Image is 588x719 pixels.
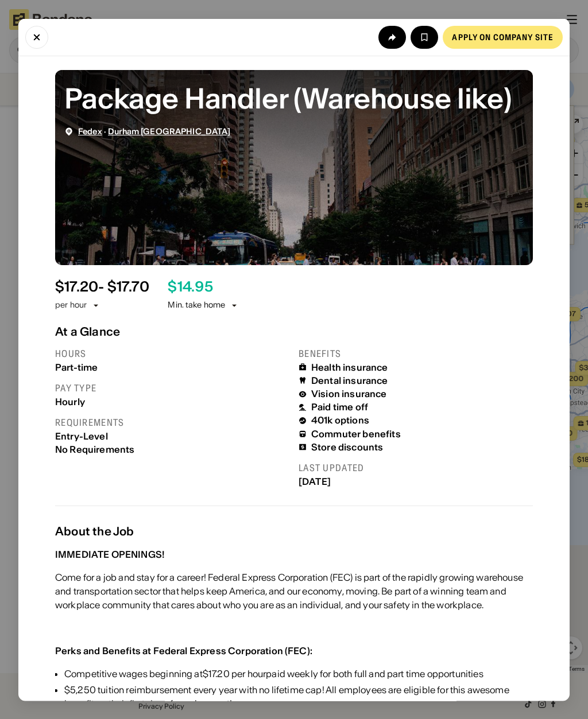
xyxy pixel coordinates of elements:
[55,548,164,559] div: IMMEDIATE OPENINGS!
[55,347,289,359] div: Hours
[299,476,533,487] div: [DATE]
[55,570,533,611] div: Come for a job and stay for a career! Federal Express Corporation (FEC) is part of the rapidly gr...
[64,682,533,710] div: $5,250 tuition reimbursement every year with no lifetime cap! All employees are eligible for this...
[299,347,533,359] div: Benefits
[168,278,212,295] div: $ 14.95
[55,444,289,454] div: No Requirements
[311,362,388,372] div: Health insurance
[311,441,383,452] div: Store discounts
[311,428,401,439] div: Commuter benefits
[311,375,388,386] div: Dental insurance
[64,666,533,680] div: Competitive wages beginning at paid weekly for both full and part time opportunities
[55,300,87,311] div: per hour
[55,324,533,338] div: At a Glance
[55,416,289,428] div: Requirements
[64,79,524,117] div: Package Handler (Warehouse like)
[311,402,368,413] div: Paid time off
[452,33,554,41] div: Apply on company site
[55,644,312,656] div: Perks and Benefits at Federal Express Corporation (FEC):
[55,362,289,372] div: Part-time
[168,300,239,311] div: Min. take home
[55,396,289,407] div: Hourly
[299,462,533,474] div: Last updated
[311,388,387,399] div: Vision insurance
[55,524,533,538] div: About the Job
[78,126,231,136] div: ·
[55,430,289,441] div: Entry-Level
[311,415,369,426] div: 401k options
[203,667,266,679] span: $17.20 per hour
[25,25,48,48] button: Close
[78,126,102,136] a: Fedex
[55,382,289,394] div: Pay type
[108,126,230,136] a: Durham [GEOGRAPHIC_DATA]
[55,278,149,295] div: $ 17.20 - $17.70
